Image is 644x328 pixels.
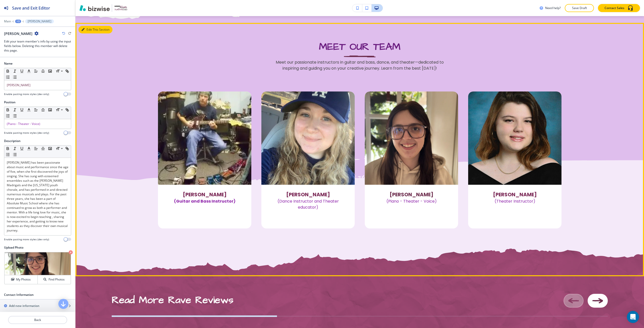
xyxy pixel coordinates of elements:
[15,20,21,23] button: +3
[28,20,51,23] p: [PERSON_NAME]
[442,314,608,319] button: Slide 3
[563,294,584,308] button: Previous Image
[605,6,624,10] p: Contact Sales
[9,304,39,308] h2: Add new information
[8,316,67,324] button: Back
[7,160,68,233] p: [PERSON_NAME] has been passionate about music and performance since the age of five, when she fir...
[274,59,446,71] p: Meet our passionate instructors in guitar and bass, dance, and theater—dedicated to inspiring and...
[78,26,112,33] button: Edit This Section
[114,6,128,10] img: Your Logo
[112,314,277,319] button: Slide 1
[571,6,587,10] p: Save Draft
[4,293,75,297] h2: Contact Information
[25,19,54,23] button: [PERSON_NAME]
[5,275,38,284] button: My Photos
[4,92,49,96] h4: Enable pasting more styles (dev only)
[16,277,31,282] h4: My Photos
[365,91,458,210] button: <p><span style="color: rgb(142, 36, 170);">(Piano - Theater - Voice)</span></p>[PERSON_NAME](Pian...
[4,131,49,135] h4: Enable pasting more styles (dev only)
[4,61,13,66] h2: Name
[7,122,40,126] span: (Piano - Theater - Voice)
[627,311,639,323] div: Open Intercom Messenger
[4,252,71,285] div: My PhotosFind Photos
[261,91,355,216] button: <p><span style="color: rgb(142, 36, 170);">(Dance Instructor and Theater educator)</span></p>[PER...
[38,275,71,284] button: Find Photos
[588,294,608,308] button: Next Image
[277,314,442,319] button: Slide 2
[9,318,67,322] p: Back
[4,20,11,23] button: Main
[49,277,65,282] h4: Find Photos
[468,91,561,210] button: <p><span style="color: rgb(142, 36, 170);">(Theater Instructor)</span></p>[PERSON_NAME](Theater I...
[4,31,32,36] h2: [PERSON_NAME]
[12,5,50,11] h2: Save and Exit Editor
[4,139,21,143] h2: Description
[319,40,400,54] span: MEET OUR TEAM
[7,83,30,87] span: [PERSON_NAME]
[158,91,251,210] button: <p><strong style="color: rgb(142, 36, 170);">(Guitar and Bass Instructor)</strong></p>[PERSON_NAM...
[79,5,110,11] img: Bizwise Logo
[598,4,640,12] button: Contact Sales
[4,39,71,53] h3: Edit your team member's info by using the input fields below. Deleting this member will delete th...
[112,294,442,307] h2: Read More Rave Reviews
[112,314,608,319] div: Hero Section Navigation
[4,238,49,241] h4: Enable pasting more styles (dev only)
[545,6,561,10] h3: Need help?
[565,4,594,12] button: Save Draft
[4,100,16,105] h2: Position
[4,245,71,250] h2: Upload Photo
